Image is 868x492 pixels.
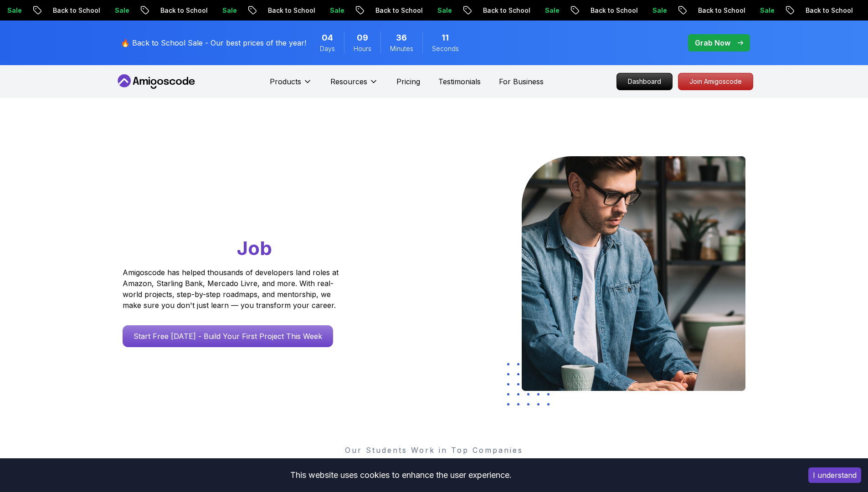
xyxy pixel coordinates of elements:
[313,6,342,15] p: Sale
[237,236,272,260] span: Job
[432,44,459,53] span: Seconds
[123,267,341,311] p: Amigoscode has helped thousands of developers land roles at Amazon, Starling Bank, Mercado Livre,...
[330,76,367,87] p: Resources
[574,6,636,15] p: Back to School
[789,6,851,15] p: Back to School
[123,445,746,456] p: Our Students Work in Top Companies
[144,6,205,15] p: Back to School
[695,37,730,48] p: Grab Now
[438,76,481,87] a: Testimonials
[320,44,335,53] span: Days
[36,6,98,15] p: Back to School
[678,73,753,90] p: Join Amigoscode
[359,6,421,15] p: Back to School
[499,76,544,87] a: For Business
[123,156,374,261] h1: Go From Learning to Hired: Master Java, Spring Boot & Cloud Skills That Get You the
[396,76,420,87] a: Pricing
[528,6,557,15] p: Sale
[121,37,306,48] p: 🔥 Back to School Sale - Our best prices of the year!
[270,76,312,94] button: Products
[636,6,665,15] p: Sale
[270,76,301,87] p: Products
[616,73,673,90] a: Dashboard
[357,31,368,44] span: 9 Hours
[205,6,235,15] p: Sale
[681,6,743,15] p: Back to School
[466,6,528,15] p: Back to School
[808,467,861,483] button: Accept cookies
[396,31,407,44] span: 36 Minutes
[522,156,745,391] img: hero
[322,31,333,44] span: 4 Days
[251,6,313,15] p: Back to School
[330,76,378,94] button: Resources
[390,44,413,53] span: Minutes
[354,44,371,53] span: Hours
[98,6,127,15] p: Sale
[7,465,795,485] div: This website uses cookies to enhance the user experience.
[421,6,450,15] p: Sale
[678,73,753,90] a: Join Amigoscode
[123,325,333,347] a: Start Free [DATE] - Build Your First Project This Week
[743,6,772,15] p: Sale
[617,73,672,90] p: Dashboard
[442,31,449,44] span: 11 Seconds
